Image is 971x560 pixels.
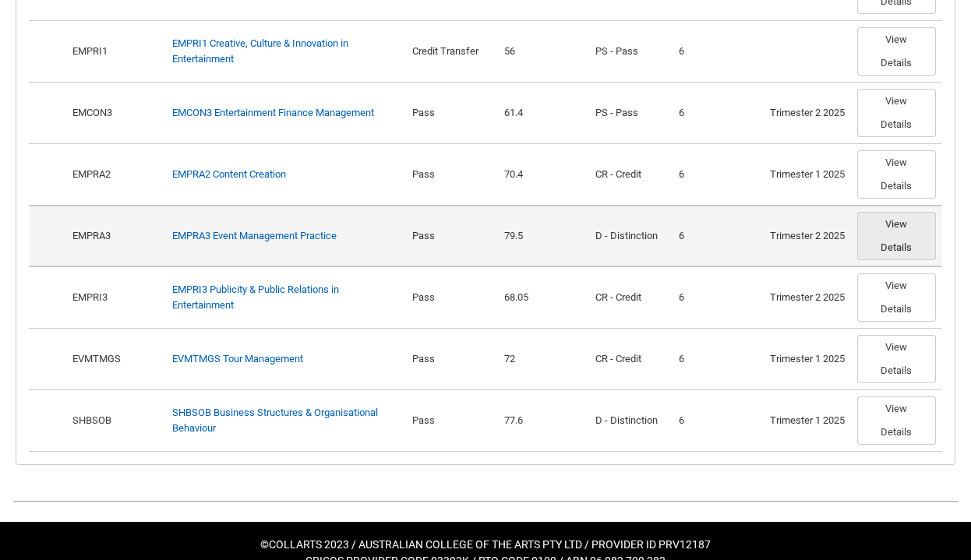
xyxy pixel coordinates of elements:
[412,44,491,59] div: Credit Transfer
[857,150,936,199] button: View Details
[595,167,666,182] div: CR - Credit
[770,290,845,305] div: Trimester 2 2025
[172,353,303,365] a: EVMTMGS Tour Management
[770,413,845,428] div: Trimester 1 2025
[172,230,337,241] a: EMPRA3 Event Management Practice
[504,167,583,182] div: 70.4
[412,228,491,244] div: Pass
[70,351,160,367] div: EVMTMGS
[172,407,378,434] a: SHBSOB Business Structures & Organisational Behaviour
[12,493,959,509] img: REDU_GREY_LINE
[412,290,491,305] div: Pass
[172,105,374,121] div: EMCON3 Entertainment Finance Management
[857,335,936,383] button: View Details
[70,228,160,244] div: EMPRA3
[857,273,936,322] button: View Details
[595,44,666,59] div: PS - Pass
[857,396,936,445] button: View Details
[412,413,491,428] div: Pass
[679,228,757,244] div: 6
[172,405,401,435] div: SHBSOB Business Structures & Organisational Behaviour
[679,413,757,428] div: 6
[412,167,491,182] div: Pass
[770,105,845,121] div: Trimester 2 2025
[172,228,337,244] div: EMPRA3 Event Management Practice
[70,167,160,182] div: EMPRA2
[595,105,666,121] div: PS - Pass
[595,351,666,367] div: CR - Credit
[412,351,491,367] div: Pass
[504,413,583,428] div: 77.6
[412,105,491,121] div: Pass
[70,290,160,305] div: EMPRI3
[504,228,583,244] div: 79.5
[770,351,845,367] div: Trimester 1 2025
[70,413,160,428] div: SHBSOB
[857,212,936,260] button: View Details
[679,167,757,182] div: 6
[70,44,160,59] div: EMPRI1
[595,413,666,428] div: D - Distinction
[172,284,339,311] a: EMPRI3 Publicity & Public Relations in Entertainment
[679,351,757,367] div: 6
[504,105,583,121] div: 61.4
[679,44,757,59] div: 6
[504,351,583,367] div: 72
[172,107,374,118] a: EMCON3 Entertainment Finance Management
[679,105,757,121] div: 6
[770,228,845,244] div: Trimester 2 2025
[679,290,757,305] div: 6
[172,167,286,182] div: EMPRA2 Content Creation
[172,37,348,65] a: EMPRI1 Creative, Culture & Innovation in Entertainment
[504,290,583,305] div: 68.05
[504,44,583,59] div: 56
[857,89,936,137] button: View Details
[172,168,286,180] a: EMPRA2 Content Creation
[857,27,936,76] button: View Details
[595,228,666,244] div: D - Distinction
[70,105,160,121] div: EMCON3
[172,36,401,66] div: EMPRI1 Creative, Culture & Innovation in Entertainment
[172,351,303,367] div: EVMTMGS Tour Management
[770,167,845,182] div: Trimester 1 2025
[172,282,401,312] div: EMPRI3 Publicity & Public Relations in Entertainment
[595,290,666,305] div: CR - Credit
